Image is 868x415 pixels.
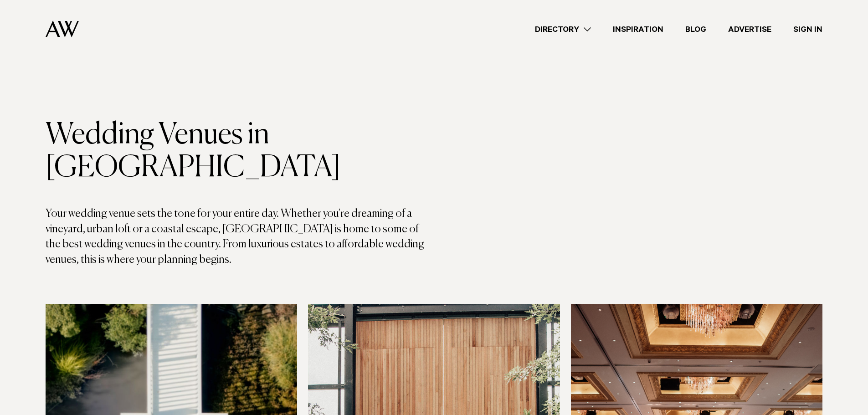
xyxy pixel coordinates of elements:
h1: Wedding Venues in [GEOGRAPHIC_DATA] [46,119,434,184]
a: Sign In [782,23,833,36]
p: Your wedding venue sets the tone for your entire day. Whether you're dreaming of a vineyard, urba... [46,206,434,267]
a: Directory [524,23,602,36]
a: Inspiration [602,23,674,36]
a: Advertise [717,23,782,36]
a: Blog [674,23,717,36]
img: Auckland Weddings Logo [46,20,79,37]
